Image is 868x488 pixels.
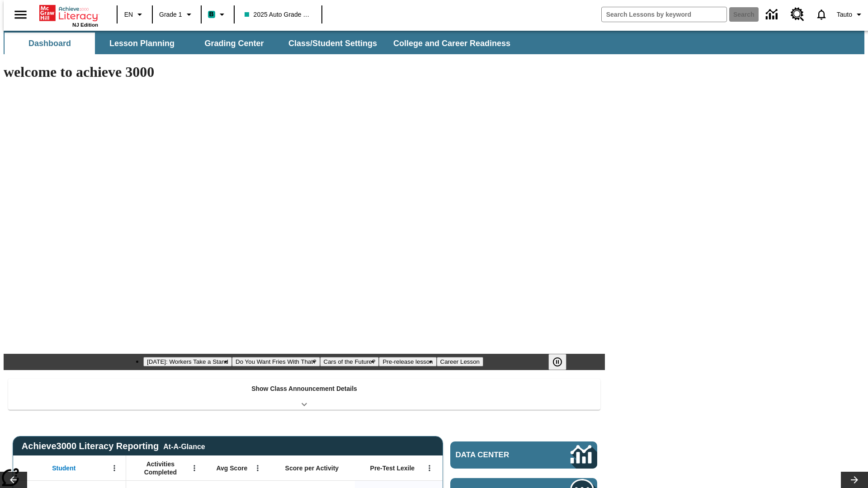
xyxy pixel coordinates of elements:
[548,354,576,370] div: Pause
[785,2,810,27] a: Resource Center, Will open in new tab
[4,31,864,54] div: SubNavbar
[120,6,149,23] button: Language: EN, Select a language
[450,441,597,469] a: Data Center
[4,64,605,80] h1: welcome to achieve 3000
[22,441,205,451] span: Achieve3000 Literacy Reporting
[39,3,98,28] div: Home
[97,33,187,54] button: Lesson Planning
[216,464,247,472] span: Avg Score
[379,357,436,366] button: Slide 4 Pre-release lesson
[156,6,198,23] button: Grade: Grade 1, Select a grade
[163,441,205,451] div: At-A-Glance
[7,1,34,28] button: Open side menu
[760,2,785,27] a: Data Center
[209,9,214,20] span: B
[143,357,232,366] button: Slide 1 Labor Day: Workers Take a Stand
[423,461,436,475] button: Open Menu
[124,10,133,19] span: EN
[204,6,231,23] button: Boost Class color is teal. Change class color
[548,354,566,370] button: Pause
[159,10,182,19] span: Grade 1
[251,384,357,394] p: Show Class Announcement Details
[108,461,121,475] button: Open Menu
[456,450,540,460] span: Data Center
[39,4,98,22] a: Home
[370,464,415,472] span: Pre-Test Lexile
[320,357,379,366] button: Slide 3 Cars of the Future?
[232,357,320,366] button: Slide 2 Do You Want Fries With That?
[4,33,519,54] div: SubNavbar
[251,461,264,475] button: Open Menu
[5,33,95,54] button: Dashboard
[602,7,726,22] input: search field
[8,379,600,410] div: Show Class Announcement Details
[837,10,852,19] span: Tauto
[285,464,339,472] span: Score per Activity
[833,6,868,23] button: Profile/Settings
[245,10,311,19] span: 2025 Auto Grade 1 A
[131,460,190,476] span: Activities Completed
[52,464,75,472] span: Student
[386,33,518,54] button: College and Career Readiness
[188,461,201,475] button: Open Menu
[437,357,483,366] button: Slide 5 Career Lesson
[189,33,279,54] button: Grading Center
[841,472,868,488] button: Lesson carousel, Next
[810,3,833,26] a: Notifications
[72,22,98,28] span: NJ Edition
[281,33,384,54] button: Class/Student Settings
